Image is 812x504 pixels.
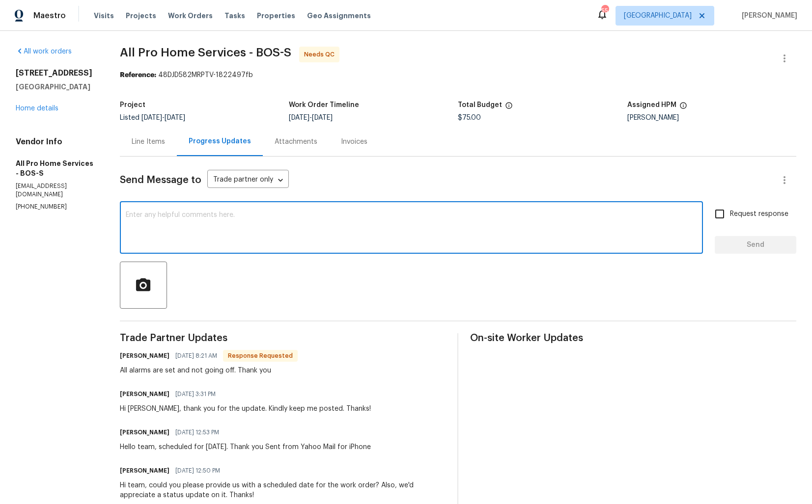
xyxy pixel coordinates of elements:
[257,11,295,21] span: Properties
[738,11,797,21] span: [PERSON_NAME]
[289,114,333,121] span: -
[304,50,338,59] span: Needs QC
[120,466,169,476] h6: [PERSON_NAME]
[289,102,359,108] h5: Work Order Timeline
[505,102,513,114] span: The total cost of line items that have been proposed by Opendoor. This sum includes line items th...
[175,427,219,437] span: [DATE] 12:53 PM
[189,136,251,146] div: Progress Updates
[307,11,371,21] span: Geo Assignments
[16,203,96,211] p: [PHONE_NUMBER]
[120,427,169,437] h6: [PERSON_NAME]
[120,480,446,500] div: Hi team, could you please provide us with a scheduled date for the work order? Also, we'd appreci...
[168,11,213,21] span: Work Orders
[16,182,96,199] p: [EMAIL_ADDRESS][DOMAIN_NAME]
[470,333,796,343] span: On-site Worker Updates
[730,209,788,219] span: Request response
[624,11,692,21] span: [GEOGRAPHIC_DATA]
[601,6,608,16] div: 55
[120,47,291,58] span: All Pro Home Services - BOS-S
[132,137,165,147] div: Line Items
[224,12,245,19] span: Tasks
[120,114,185,121] span: Listed
[312,114,333,121] span: [DATE]
[679,102,687,114] span: The hpm assigned to this work order.
[120,102,145,108] h5: Project
[175,389,216,399] span: [DATE] 3:31 PM
[120,72,156,79] b: Reference:
[16,82,96,92] h5: [GEOGRAPHIC_DATA]
[120,351,169,361] h6: [PERSON_NAME]
[458,114,481,121] span: $75.00
[120,70,796,80] div: 48DJD582MRPTV-1822497fb
[341,137,367,147] div: Invoices
[16,159,96,178] h5: All Pro Home Services - BOS-S
[275,137,317,147] div: Attachments
[16,105,58,112] a: Home details
[289,114,309,121] span: [DATE]
[16,48,72,55] a: All work orders
[224,351,297,361] span: Response Requested
[141,114,162,121] span: [DATE]
[207,172,289,188] div: Trade partner only
[141,114,185,121] span: -
[120,442,371,452] div: Hello team, scheduled for [DATE]. Thank you Sent from Yahoo Mail for iPhone
[120,175,201,185] span: Send Message to
[175,351,217,361] span: [DATE] 8:21 AM
[120,404,371,414] div: Hi [PERSON_NAME], thank you for the update. Kindly keep me posted. Thanks!
[627,102,676,108] h5: Assigned HPM
[458,102,502,108] h5: Total Budget
[120,366,298,375] div: All alarms are set and not going off. Thank you
[16,137,96,147] h4: Vendor Info
[120,389,169,399] h6: [PERSON_NAME]
[120,333,446,343] span: Trade Partner Updates
[33,11,66,21] span: Maestro
[126,11,156,21] span: Projects
[94,11,114,21] span: Visits
[175,466,220,476] span: [DATE] 12:50 PM
[627,114,796,121] div: [PERSON_NAME]
[165,114,185,121] span: [DATE]
[16,68,96,78] h2: [STREET_ADDRESS]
